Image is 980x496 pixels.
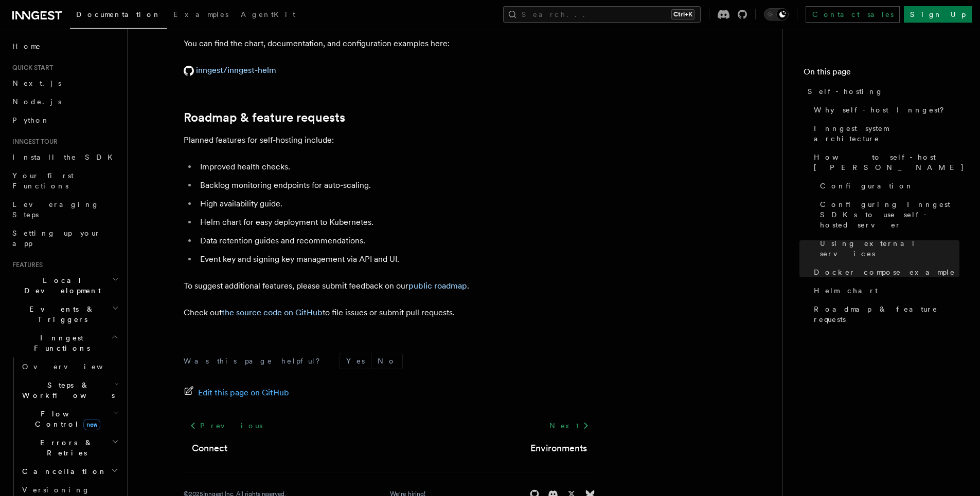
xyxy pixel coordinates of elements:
a: Previous [184,416,269,435]
a: the source code on GitHub [222,308,323,317]
span: Quick start [8,64,53,72]
li: Data retention guides and recommendations. [197,234,595,248]
p: To suggest additional features, please submit feedback on our . [184,279,595,293]
a: Sign Up [904,6,972,23]
a: Install the SDK [8,148,121,166]
button: Toggle dark mode [764,8,789,21]
a: Your first Functions [8,166,121,195]
a: Edit this page on GitHub [184,386,289,400]
a: Next.js [8,74,121,92]
button: Events & Triggers [8,300,121,329]
a: AgentKit [235,3,301,28]
a: How to self-host [PERSON_NAME] [810,148,959,177]
button: No [371,353,402,369]
button: Search...Ctrl+K [503,6,701,23]
span: How to self-host [PERSON_NAME] [814,152,965,173]
button: Flow Controlnew [18,405,121,433]
h4: On this page [804,66,959,82]
span: Configuring Inngest SDKs to use self-hosted server [820,199,959,230]
span: Documentation [76,10,161,18]
button: Yes [340,353,371,369]
p: Check out to file issues or submit pull requests. [184,306,595,320]
span: Roadmap & feature requests [814,304,959,325]
a: Next [543,416,595,435]
span: Install the SDK [12,153,119,161]
a: Overview [18,357,121,376]
span: Helm chart [814,285,878,296]
span: Your first Functions [12,171,74,190]
a: Self-hosting [804,82,959,101]
kbd: Ctrl+K [671,9,694,20]
a: Docker compose example [810,263,959,281]
a: Python [8,111,121,129]
button: Cancellation [18,462,121,481]
span: new [83,419,100,430]
li: Backlog monitoring endpoints for auto-scaling. [197,178,595,193]
span: Examples [173,10,228,18]
a: Environments [530,441,587,455]
a: Roadmap & feature requests [184,110,345,125]
span: Setting up your app [12,229,101,247]
a: Why self-host Inngest? [810,101,959,119]
a: Setting up your app [8,224,121,253]
a: Leveraging Steps [8,195,121,224]
span: Why self-host Inngest? [814,105,951,115]
span: Home [12,41,41,51]
span: Steps & Workflows [18,380,115,400]
li: Helm chart for easy deployment to Kubernetes. [197,215,595,230]
a: Helm chart [810,281,959,300]
a: Inngest system architecture [810,119,959,148]
a: public roadmap [408,281,467,291]
span: Overview [22,363,128,371]
a: Node.js [8,92,121,111]
span: Errors & Retries [18,437,112,458]
span: Using external services [820,238,959,259]
a: Configuring Inngest SDKs to use self-hosted server [816,195,959,234]
span: Node.js [12,98,61,106]
a: Examples [167,3,235,28]
span: Versioning [22,486,90,494]
span: Cancellation [18,466,107,476]
li: High availability guide. [197,197,595,211]
span: Python [12,116,50,124]
span: Flow Control [18,409,113,429]
span: Local Development [8,275,112,296]
a: Using external services [816,234,959,263]
span: Configuration [820,181,914,191]
span: Features [8,261,43,269]
p: Was this page helpful? [184,356,327,366]
span: Self-hosting [808,86,883,97]
li: Event key and signing key management via API and UI. [197,252,595,266]
a: Configuration [816,177,959,195]
a: Roadmap & feature requests [810,300,959,329]
span: Docker compose example [814,267,955,277]
span: Inngest tour [8,138,58,146]
a: inngest/inngest-helm [184,65,276,75]
span: Inngest system architecture [814,123,959,144]
a: Documentation [70,3,167,29]
span: Edit this page on GitHub [198,386,289,400]
span: AgentKit [241,10,295,18]
p: Planned features for self-hosting include: [184,133,595,147]
span: Inngest Functions [8,333,111,353]
p: You can find the chart, documentation, and configuration examples here: [184,36,595,51]
a: Home [8,37,121,55]
button: Local Development [8,271,121,300]
span: Events & Triggers [8,304,112,325]
button: Steps & Workflows [18,376,121,405]
li: Improved health checks. [197,160,595,174]
a: Connect [192,441,227,455]
span: Next.js [12,79,61,87]
button: Inngest Functions [8,329,121,357]
button: Errors & Retries [18,433,121,462]
a: Contact sales [806,6,900,23]
span: Leveraging Steps [12,200,99,219]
